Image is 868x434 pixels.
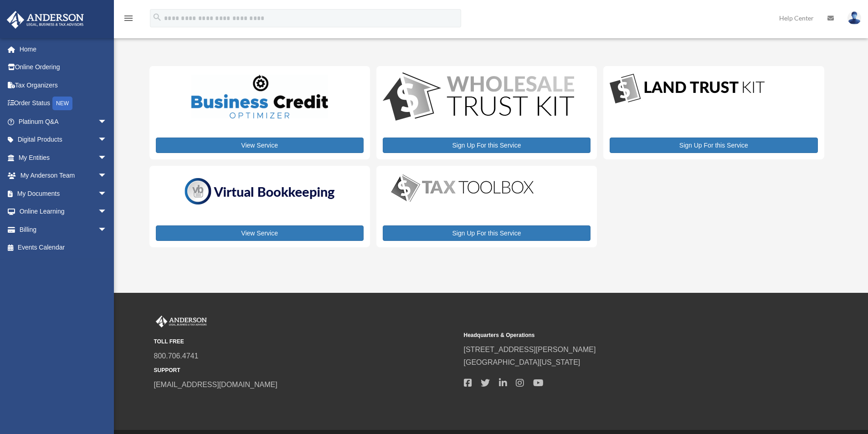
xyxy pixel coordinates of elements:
small: TOLL FREE [154,337,457,347]
a: menu [123,16,134,24]
span: arrow_drop_down [98,167,116,185]
a: Tax Organizers [6,76,121,94]
i: menu [123,13,134,24]
a: Home [6,40,121,58]
a: Sign Up For this Service [383,138,591,153]
span: arrow_drop_down [98,220,116,239]
a: 800.706.4741 [154,352,199,360]
span: arrow_drop_down [98,148,116,167]
a: My Documentsarrow_drop_down [6,184,121,203]
a: Platinum Q&Aarrow_drop_down [6,112,121,131]
a: View Service [156,138,364,153]
a: Online Ordering [6,58,121,77]
img: LandTrust_lgo-1.jpg [610,72,765,106]
span: arrow_drop_down [98,203,116,221]
a: Sign Up For this Service [610,138,817,153]
a: Digital Productsarrow_drop_down [6,131,116,149]
small: Headquarters & Operations [464,331,767,340]
a: [GEOGRAPHIC_DATA][US_STATE] [464,358,580,366]
img: Anderson Advisors Platinum Portal [154,316,209,327]
a: My Entitiesarrow_drop_down [6,148,121,167]
div: NEW [52,97,72,110]
img: WS-Trust-Kit-lgo-1.jpg [383,72,574,123]
a: Online Learningarrow_drop_down [6,203,121,221]
i: search [152,12,162,22]
a: Order StatusNEW [6,94,121,113]
span: arrow_drop_down [98,184,116,203]
img: Anderson Advisors Platinum Portal [4,11,87,29]
a: My Anderson Teamarrow_drop_down [6,167,121,185]
span: arrow_drop_down [98,131,116,149]
a: Billingarrow_drop_down [6,220,121,239]
a: [EMAIL_ADDRESS][DOMAIN_NAME] [154,381,277,388]
small: SUPPORT [154,366,457,375]
img: taxtoolbox_new-1.webp [383,172,542,204]
span: arrow_drop_down [98,112,116,131]
a: [STREET_ADDRESS][PERSON_NAME] [464,346,596,353]
a: View Service [156,225,364,241]
img: User Pic [847,11,861,25]
a: Sign Up For this Service [383,225,591,241]
a: Events Calendar [6,239,121,257]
